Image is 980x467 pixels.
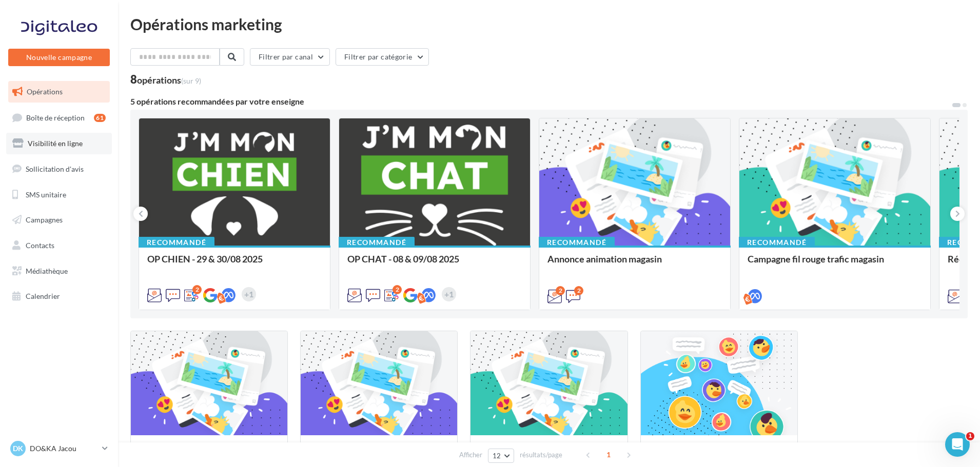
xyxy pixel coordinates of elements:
[6,260,112,282] a: Médiathèque
[139,237,214,248] div: Recommandé
[6,158,112,180] a: Sollicitation d'avis
[28,139,83,148] span: Visibilité en ligne
[26,215,63,224] span: Campagnes
[13,443,23,454] span: DK
[137,75,201,85] div: opérations
[8,439,110,458] a: DK DO&KA Jacou
[600,446,617,463] span: 1
[336,48,429,66] button: Filtrer par catégorie
[94,114,106,122] div: 61
[130,74,201,85] div: 8
[339,237,415,248] div: Recommandé
[6,235,112,256] a: Contacts
[242,287,256,301] div: +1
[130,16,968,32] div: Opérations marketing
[26,292,60,300] span: Calendrier
[181,76,201,85] span: (sur 9)
[6,81,112,103] a: Opérations
[539,237,615,248] div: Recommandé
[6,133,112,154] a: Visibilité en ligne
[6,184,112,206] a: SMS unitaire
[26,165,84,173] span: Sollicitation d'avis
[26,190,66,198] span: SMS unitaire
[130,97,951,106] div: 5 opérations recommandées par votre enseigne
[493,452,501,460] span: 12
[26,267,68,275] span: Médiathèque
[26,113,85,121] span: Boîte de réception
[393,285,402,294] div: 2
[739,237,815,248] div: Recommandé
[574,286,583,295] div: 2
[459,450,482,460] span: Afficher
[250,48,330,66] button: Filtrer par canal
[192,285,202,294] div: 2
[30,443,98,454] p: DO&KA Jacou
[748,253,884,265] span: Campagne fil rouge trafic magasin
[27,87,63,96] span: Opérations
[945,432,970,457] iframe: Intercom live chat
[556,286,565,295] div: 2
[442,287,456,301] div: +1
[966,432,974,440] span: 1
[6,286,112,307] a: Calendrier
[147,253,263,265] span: OP CHIEN - 29 & 30/08 2025
[547,253,662,265] span: Annonce animation magasin
[8,49,110,66] button: Nouvelle campagne
[6,107,112,129] a: Boîte de réception61
[6,209,112,231] a: Campagnes
[520,450,562,460] span: résultats/page
[26,241,54,250] span: Contacts
[347,253,459,265] span: OP CHAT - 08 & 09/08 2025
[488,449,514,463] button: 12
